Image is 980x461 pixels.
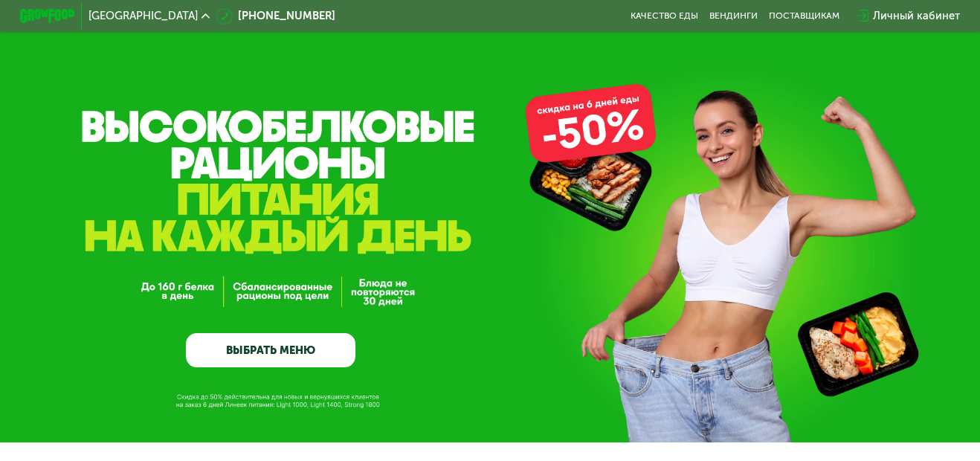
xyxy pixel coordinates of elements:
a: ВЫБРАТЬ МЕНЮ [186,333,355,367]
span: [GEOGRAPHIC_DATA] [88,10,198,22]
div: Личный кабинет [873,8,960,25]
a: [PHONE_NUMBER] [216,8,335,25]
a: Качество еды [631,10,698,22]
div: поставщикам [769,10,839,22]
a: Вендинги [709,10,758,22]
